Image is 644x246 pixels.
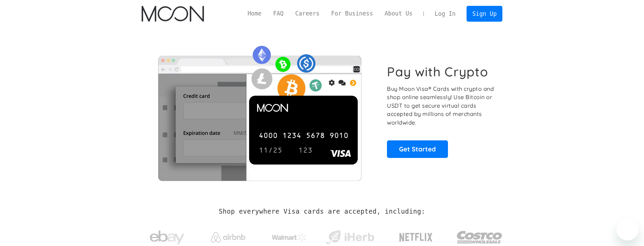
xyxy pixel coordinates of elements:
[325,9,379,18] a: For Business
[399,229,433,246] img: Netflix
[142,6,204,22] a: home
[267,9,289,18] a: FAQ
[202,225,254,246] a: Airbnb
[429,6,461,21] a: Log In
[242,9,267,18] a: Home
[616,218,638,240] iframe: Button to launch messaging window
[467,6,502,21] a: Sign Up
[387,64,488,79] h1: Pay with Crypto
[387,140,448,158] a: Get Started
[272,233,306,242] img: Walmart
[142,6,204,22] img: Moon Logo
[263,226,315,245] a: Walmart
[211,232,245,243] img: Airbnb
[387,85,495,127] p: Buy Moon Visa® Cards with crypto and shop online seamlessly! Use Bitcoin or USDT to get secure vi...
[142,41,378,181] img: Moon Cards let you spend your crypto anywhere Visa is accepted.
[379,9,418,18] a: About Us
[289,9,325,18] a: Careers
[219,208,425,215] h2: Shop everywhere Visa cards are accepted, including:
